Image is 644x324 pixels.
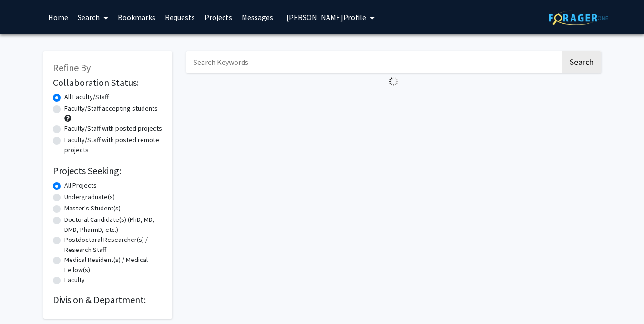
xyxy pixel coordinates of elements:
label: Faculty/Staff with posted remote projects [64,135,163,155]
label: All Projects [64,180,97,190]
h2: Division & Department: [53,294,163,305]
label: Postdoctoral Researcher(s) / Research Staff [64,235,163,255]
label: Faculty/Staff accepting students [64,104,158,114]
img: Loading [385,73,402,90]
label: Faculty [64,275,85,285]
label: Faculty/Staff with posted projects [64,124,162,134]
span: Refine By [53,62,91,73]
label: Master's Student(s) [64,203,121,213]
img: ForagerOne Logo [549,10,608,25]
a: Messages [237,0,278,34]
a: Home [43,0,73,34]
a: Projects [200,0,237,34]
label: Undergraduate(s) [64,192,115,202]
a: Bookmarks [113,0,160,34]
h2: Collaboration Status: [53,77,163,88]
h2: Projects Seeking: [53,165,163,177]
label: All Faculty/Staff [64,92,109,102]
nav: Page navigation [186,90,601,112]
label: Medical Resident(s) / Medical Fellow(s) [64,255,163,275]
input: Search Keywords [186,51,561,73]
a: Search [73,0,113,34]
a: Requests [160,0,200,34]
span: [PERSON_NAME] Profile [286,12,366,22]
label: Doctoral Candidate(s) (PhD, MD, DMD, PharmD, etc.) [64,215,163,235]
button: Search [562,51,601,73]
